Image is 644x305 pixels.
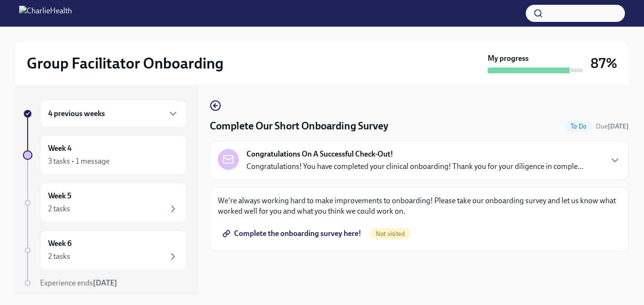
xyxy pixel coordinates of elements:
a: Complete the onboarding survey here! [218,224,368,243]
a: Week 52 tasks [23,183,187,223]
span: Experience ends [40,278,117,287]
div: 4 previous weeks [40,100,187,128]
a: Week 43 tasks • 1 message [23,135,187,175]
strong: Congratulations On A Successful Check-Out! [246,149,393,159]
p: We're always working hard to make improvements to onboarding! Please take our onboarding survey a... [218,196,621,216]
h6: Week 4 [48,143,72,154]
h3: 87% [591,55,617,72]
span: Complete the onboarding survey here! [225,229,361,238]
div: 2 tasks [48,204,70,214]
h6: Week 6 [48,238,72,249]
span: October 27th, 2025 09:00 [596,122,629,131]
span: To Do [565,123,592,130]
h2: Group Facilitator Onboarding [27,54,224,73]
h6: 4 previous weeks [48,108,105,119]
strong: [DATE] [608,122,629,130]
span: Not visited [370,230,410,237]
a: Week 62 tasks [23,230,187,270]
h6: Week 5 [48,191,72,201]
span: Due [596,122,629,130]
strong: [DATE] [93,278,117,287]
strong: My progress [488,53,529,64]
div: 3 tasks • 1 message [48,156,110,167]
img: CharlieHealth [19,6,72,21]
h4: Complete Our Short Onboarding Survey [210,119,388,133]
p: Congratulations! You have completed your clinical onboarding! Thank you for your diligence in com... [246,161,583,172]
div: 2 tasks [48,251,70,262]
